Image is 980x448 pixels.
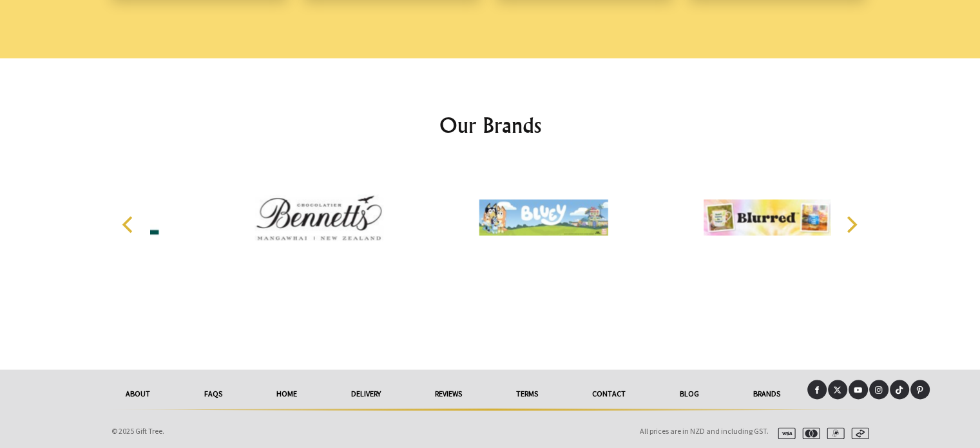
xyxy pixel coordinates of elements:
a: delivery [324,380,408,408]
a: X (Twitter) [828,380,847,399]
a: Brands [726,380,807,408]
h2: Our Brands [109,110,872,141]
a: Facebook [807,380,827,399]
span: © 2025 Gift Tree. [111,426,164,436]
a: FAQs [177,380,249,408]
img: paypal.svg [821,427,845,439]
img: visa.svg [773,427,796,439]
a: About [99,380,177,408]
img: afterpay.svg [846,427,869,439]
a: Tiktok [890,380,909,399]
button: Next [837,210,865,239]
a: reviews [408,380,489,408]
a: Terms [489,380,565,408]
a: Blog [653,380,726,408]
img: Bluey [479,169,608,266]
a: Youtube [849,380,868,399]
a: HOME [249,380,324,408]
a: Contact [565,380,653,408]
button: Previous [115,210,144,239]
span: All prices are in NZD and including GST. [640,426,769,436]
img: mastercard.svg [797,427,820,439]
img: Bennetts Chocolates [255,169,383,266]
a: Instagram [869,380,889,399]
img: BEETL Skincare [30,169,159,266]
img: Blurred [704,169,832,266]
a: Pinterest [910,380,930,399]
